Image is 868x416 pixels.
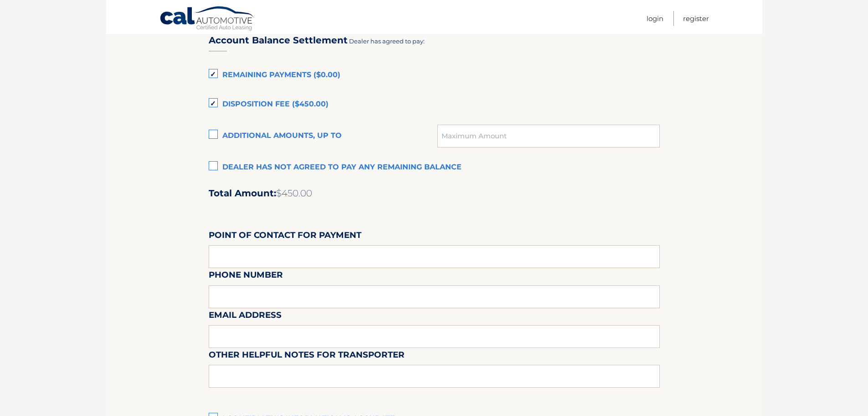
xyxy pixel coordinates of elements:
a: Login [647,11,663,26]
label: Remaining Payments ($0.00) [209,66,660,84]
h2: Total Amount: [209,188,660,199]
label: Email Address [209,308,282,325]
label: Point of Contact for Payment [209,228,361,245]
label: Other helpful notes for transporter [209,348,405,365]
span: Dealer has agreed to pay: [349,37,425,45]
input: Maximum Amount [437,125,659,147]
label: Disposition Fee ($450.00) [209,95,660,114]
a: Register [683,11,709,26]
a: Cal Automotive [159,6,255,32]
label: Dealer has not agreed to pay any remaining balance [209,158,660,177]
label: Additional amounts, up to [209,127,438,145]
h3: Account Balance Settlement [209,35,348,46]
span: $450.00 [276,188,312,199]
